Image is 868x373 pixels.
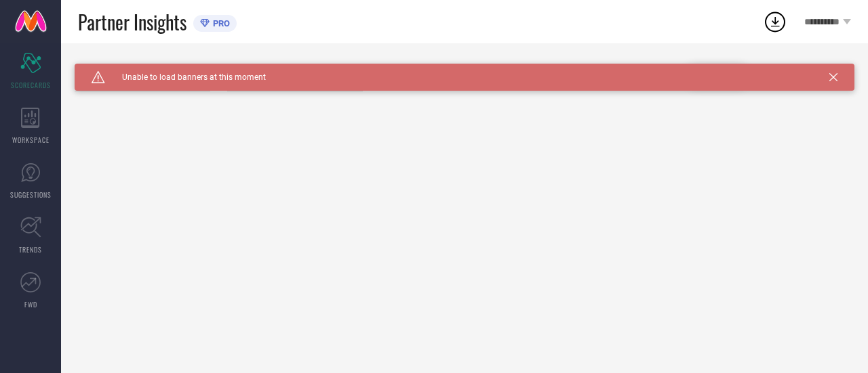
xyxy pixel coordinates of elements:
span: SCORECARDS [11,80,51,90]
span: Partner Insights [78,8,186,36]
div: Open download list [763,9,787,34]
span: SUGGESTIONS [10,190,52,200]
div: Brand [75,64,210,73]
span: FWD [24,299,37,309]
span: TRENDS [19,244,42,255]
span: PRO [210,18,230,28]
span: WORKSPACE [12,135,50,145]
span: Unable to load banners at this moment [105,72,266,82]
